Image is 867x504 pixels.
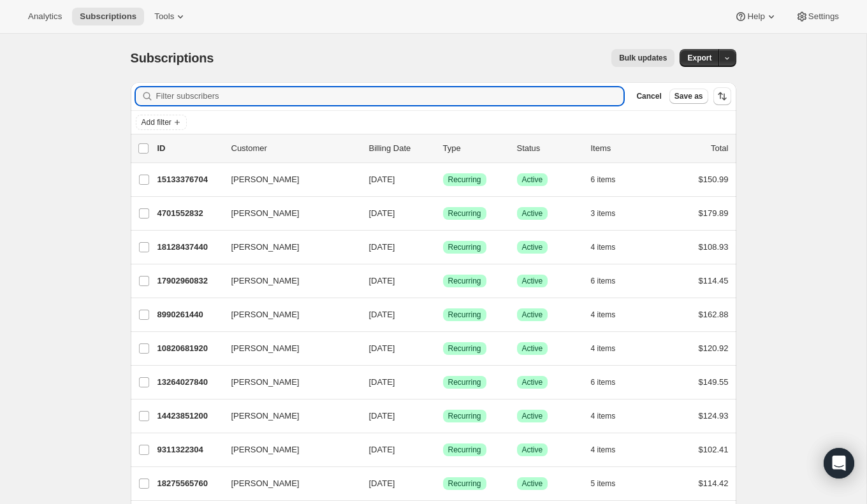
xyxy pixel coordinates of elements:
span: $162.88 [699,310,729,319]
p: 17902960832 [157,275,221,287]
span: $108.93 [699,242,729,252]
span: [PERSON_NAME] [231,275,300,287]
div: 14423851200[PERSON_NAME][DATE]SuccessRecurringSuccessActive4 items$124.93 [157,407,729,425]
p: 13264027840 [157,376,221,389]
span: Recurring [448,242,481,252]
span: Tools [154,11,174,22]
span: [DATE] [369,175,395,184]
span: Active [522,242,543,252]
button: Add filter [136,115,187,130]
span: [DATE] [369,479,395,488]
button: [PERSON_NAME] [224,440,351,460]
button: 4 items [591,238,630,256]
span: 3 items [591,208,616,219]
span: Active [522,479,543,489]
button: [PERSON_NAME] [224,203,351,224]
button: 4 items [591,340,630,357]
span: Analytics [28,11,62,22]
p: 9311322304 [157,443,221,456]
div: 4701552832[PERSON_NAME][DATE]SuccessRecurringSuccessActive3 items$179.89 [157,205,729,222]
span: 4 items [591,445,616,455]
button: Subscriptions [72,8,144,25]
span: 4 items [591,411,616,421]
div: 13264027840[PERSON_NAME][DATE]SuccessRecurringSuccessActive6 items$149.55 [157,373,729,391]
button: 3 items [591,205,630,222]
span: Active [522,276,543,286]
div: 18275565760[PERSON_NAME][DATE]SuccessRecurringSuccessActive5 items$114.42 [157,475,729,493]
span: Cancel [636,91,661,101]
span: Add filter [142,117,171,127]
div: 15133376704[PERSON_NAME][DATE]SuccessRecurringSuccessActive6 items$150.99 [157,171,729,189]
p: Total [711,142,728,155]
p: Status [517,142,581,155]
span: Recurring [448,479,481,489]
span: $102.41 [699,445,729,454]
button: 4 items [591,306,630,324]
span: Active [522,377,543,387]
span: Recurring [448,310,481,320]
span: 6 items [591,175,616,185]
span: [DATE] [369,276,395,285]
span: Subscriptions [80,11,136,22]
button: [PERSON_NAME] [224,372,351,392]
button: Tools [147,8,194,25]
span: [PERSON_NAME] [231,342,300,355]
span: Bulk updates [619,53,667,63]
span: 6 items [591,276,616,286]
div: IDCustomerBilling DateTypeStatusItemsTotal [157,142,729,155]
button: 6 items [591,373,630,391]
div: Open Intercom Messenger [824,448,854,479]
span: [DATE] [369,208,395,218]
p: Billing Date [369,142,433,155]
span: 6 items [591,377,616,387]
span: Active [522,445,543,455]
span: Subscriptions [131,51,214,65]
span: 4 items [591,310,616,320]
button: Settings [788,8,847,25]
span: Settings [808,11,839,22]
span: [PERSON_NAME] [231,376,300,389]
button: Sort the results [713,87,731,105]
p: 18275565760 [157,477,221,490]
span: [DATE] [369,445,395,454]
span: $124.93 [699,411,729,421]
span: Recurring [448,276,481,286]
span: Recurring [448,445,481,455]
button: Analytics [20,8,69,25]
span: Active [522,310,543,320]
span: [PERSON_NAME] [231,443,300,456]
div: 10820681920[PERSON_NAME][DATE]SuccessRecurringSuccessActive4 items$120.92 [157,340,729,357]
button: 6 items [591,171,630,189]
button: 5 items [591,475,630,493]
span: Recurring [448,377,481,387]
span: 5 items [591,479,616,489]
span: Active [522,343,543,354]
button: Help [727,8,785,25]
span: Recurring [448,175,481,185]
div: 18128437440[PERSON_NAME][DATE]SuccessRecurringSuccessActive4 items$108.93 [157,238,729,256]
span: [DATE] [369,242,395,252]
span: [PERSON_NAME] [231,241,300,254]
p: 4701552832 [157,207,221,220]
button: [PERSON_NAME] [224,473,351,494]
span: [DATE] [369,377,395,387]
span: Active [522,175,543,185]
button: Bulk updates [611,49,674,67]
div: Items [591,142,655,155]
span: $179.89 [699,208,729,218]
span: $150.99 [699,175,729,184]
span: Help [747,11,764,22]
span: [DATE] [369,310,395,319]
button: [PERSON_NAME] [224,169,351,190]
div: Type [443,142,507,155]
p: ID [157,142,221,155]
input: Filter subscribers [156,87,624,105]
button: [PERSON_NAME] [224,305,351,325]
button: [PERSON_NAME] [224,237,351,257]
button: [PERSON_NAME] [224,338,351,359]
span: $114.45 [699,276,729,285]
p: 18128437440 [157,241,221,254]
p: 15133376704 [157,173,221,186]
div: 17902960832[PERSON_NAME][DATE]SuccessRecurringSuccessActive6 items$114.45 [157,272,729,290]
span: [DATE] [369,411,395,421]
